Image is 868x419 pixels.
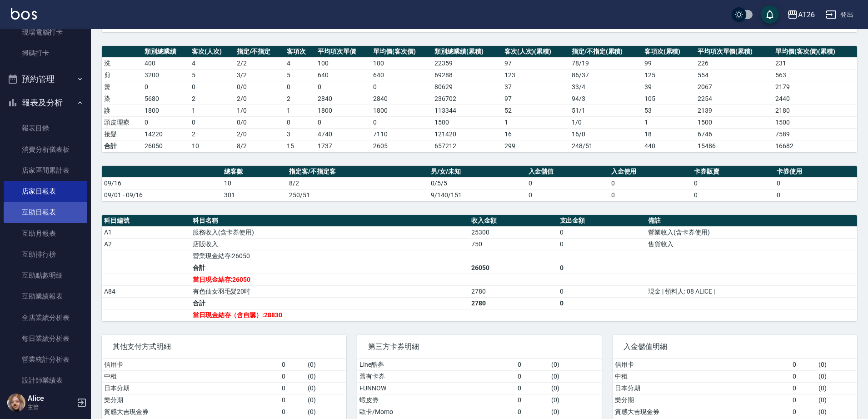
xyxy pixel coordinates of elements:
[234,81,285,93] td: 0 / 0
[4,22,87,43] a: 現場電腦打卡
[357,406,515,418] td: 歐卡/Momo
[142,81,190,93] td: 0
[549,394,602,406] td: ( 0 )
[102,46,857,152] table: a dense table
[773,116,857,128] td: 1500
[695,81,773,93] td: 2067
[526,189,609,201] td: 0
[102,69,142,81] td: 剪
[305,394,346,406] td: ( 0 )
[4,91,87,115] button: 報表及分析
[102,189,222,201] td: 09/01 - 09/16
[613,359,790,371] td: 信用卡
[773,57,857,69] td: 231
[284,140,315,152] td: 15
[798,9,815,20] div: AT26
[234,69,285,81] td: 3 / 2
[469,297,558,309] td: 2780
[822,6,857,23] button: 登出
[315,81,371,93] td: 0
[642,46,695,58] th: 客項次(累積)
[368,342,591,351] span: 第三方卡券明細
[502,116,569,128] td: 1
[279,382,306,394] td: 0
[142,128,190,140] td: 14220
[315,69,371,81] td: 640
[190,128,234,140] td: 2
[773,140,857,152] td: 16682
[190,262,469,274] td: 合計
[4,181,87,202] a: 店家日報表
[190,140,234,152] td: 10
[190,57,234,69] td: 4
[102,57,142,69] td: 洗
[642,105,695,116] td: 53
[284,93,315,105] td: 2
[569,93,642,105] td: 94 / 3
[549,359,602,371] td: ( 0 )
[28,403,74,411] p: 主管
[558,262,646,274] td: 0
[234,116,285,128] td: 0 / 0
[4,286,87,307] a: 互助業績報表
[609,189,692,201] td: 0
[502,69,569,81] td: 123
[315,128,371,140] td: 4740
[773,81,857,93] td: 2179
[695,140,773,152] td: 15486
[790,406,817,418] td: 0
[502,57,569,69] td: 97
[102,215,190,227] th: 科目編號
[102,105,142,116] td: 護
[613,370,790,382] td: 中租
[287,189,429,201] td: 250/51
[790,394,817,406] td: 0
[284,69,315,81] td: 5
[695,57,773,69] td: 226
[102,140,142,152] td: 合計
[4,370,87,391] a: 設計師業績表
[469,215,558,227] th: 收入金額
[357,359,515,371] td: Line酷券
[558,226,646,238] td: 0
[642,81,695,93] td: 39
[102,166,857,201] table: a dense table
[102,215,857,321] table: a dense table
[432,93,502,105] td: 236702
[692,189,774,201] td: 0
[357,394,515,406] td: 蝦皮劵
[279,370,306,382] td: 0
[692,166,774,178] th: 卡券販賣
[432,140,502,152] td: 657212
[4,67,87,91] button: 預約管理
[774,166,857,178] th: 卡券使用
[695,93,773,105] td: 2254
[142,69,190,81] td: 3200
[469,238,558,250] td: 750
[569,116,642,128] td: 1 / 0
[222,166,287,178] th: 總客數
[113,342,335,351] span: 其他支付方式明細
[642,128,695,140] td: 18
[569,81,642,93] td: 33 / 4
[432,105,502,116] td: 113344
[102,394,279,406] td: 樂分期
[783,5,818,24] button: AT26
[432,69,502,81] td: 69288
[774,189,857,201] td: 0
[695,116,773,128] td: 1500
[4,139,87,160] a: 消費分析儀表板
[432,128,502,140] td: 121420
[371,81,432,93] td: 0
[432,116,502,128] td: 1500
[315,46,371,58] th: 平均項次單價
[315,93,371,105] td: 2840
[190,116,234,128] td: 0
[142,105,190,116] td: 1800
[7,394,25,412] img: Person
[432,81,502,93] td: 80629
[222,177,287,189] td: 10
[190,297,469,309] td: 合計
[284,57,315,69] td: 4
[642,116,695,128] td: 1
